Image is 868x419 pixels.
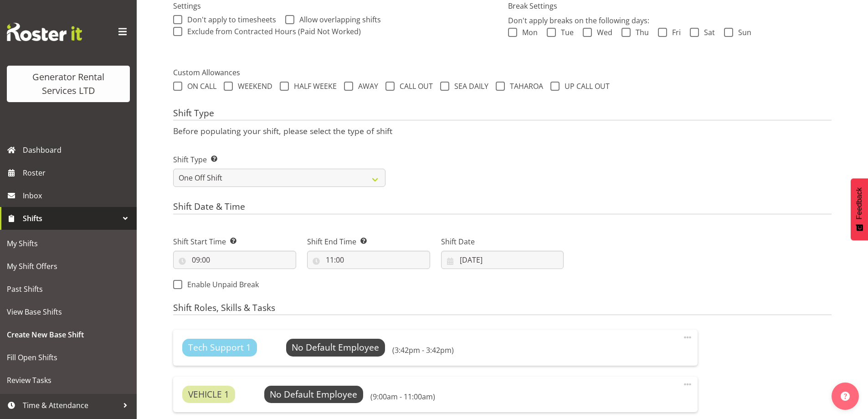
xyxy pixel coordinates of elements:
[441,251,564,269] input: Click to select...
[182,15,276,24] span: Don't apply to timesheets
[173,236,296,247] label: Shift Start Time
[270,388,357,400] span: No Default Employee
[307,251,430,269] input: Click to select...
[23,189,132,202] span: Inbox
[292,341,379,353] span: No Default Employee
[560,82,610,91] span: UP CALL OUT
[23,212,118,225] span: Shifts
[392,346,454,355] h6: (3:42pm - 3:42pm)
[173,251,296,269] input: Click to select...
[449,82,488,91] span: SEA DAILY
[7,282,130,296] span: Past Shifts
[182,82,216,91] span: ON CALL
[2,255,134,278] a: My Shift Offers
[173,154,385,165] label: Shift Type
[505,82,543,91] span: TAHAROA
[353,82,378,91] span: AWAY
[2,323,134,346] a: Create New Base Shift
[173,0,497,11] label: Settings
[2,232,134,255] a: My Shifts
[592,28,612,37] span: Wed
[173,202,832,214] h4: Shift Date & Time
[2,369,134,392] a: Review Tasks
[631,28,649,37] span: Thu
[23,166,132,180] span: Roster
[188,341,251,354] span: Tech Support 1
[395,82,433,91] span: CALL OUT
[7,373,130,387] span: Review Tasks
[370,392,435,401] h6: (9:00am - 11:00am)
[173,126,832,136] p: Before populating your shift, please select the type of shift
[556,28,574,37] span: Tue
[307,236,430,247] label: Shift End Time
[841,392,850,401] img: help-xxl-2.png
[188,388,229,401] span: VEHICLE 1
[7,23,82,41] img: Rosterit website logo
[7,351,130,364] span: Fill Open Shifts
[2,300,134,323] a: View Base Shifts
[441,236,564,247] label: Shift Date
[7,328,130,341] span: Create New Base Shift
[173,67,832,78] label: Custom Allowances
[23,398,118,412] span: Time & Attendance
[7,237,130,250] span: My Shifts
[289,82,337,91] span: HALF WEEKE
[2,346,134,369] a: Fill Open Shifts
[173,108,832,121] h4: Shift Type
[173,303,832,316] h4: Shift Roles, Skills & Tasks
[699,28,715,37] span: Sat
[667,28,681,37] span: Fri
[517,28,538,37] span: Mon
[187,26,361,36] span: Exclude from Contracted Hours (Paid Not Worked)
[182,280,259,289] span: Enable Unpaid Break
[7,259,130,273] span: My Shift Offers
[733,28,751,37] span: Sun
[294,15,381,24] span: Allow overlapping shifts
[7,305,130,319] span: View Base Shifts
[508,0,832,11] label: Break Settings
[2,278,134,300] a: Past Shifts
[233,82,272,91] span: WEEKEND
[23,143,132,157] span: Dashboard
[16,70,121,98] div: Generator Rental Services LTD
[851,178,868,240] button: Feedback - Show survey
[508,15,832,26] p: Don't apply breaks on the following days:
[855,187,863,219] span: Feedback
